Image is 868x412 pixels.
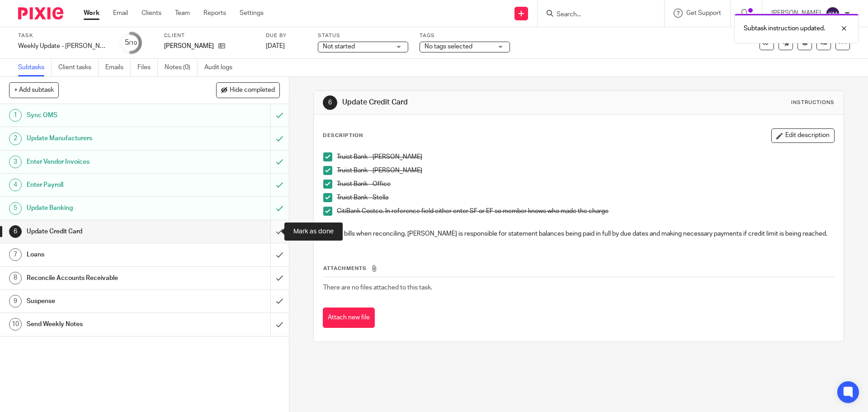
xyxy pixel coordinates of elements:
[9,225,22,238] div: 6
[18,32,108,39] label: Task
[337,193,834,202] p: Truist Bank - Stella
[129,41,137,46] small: /10
[826,6,840,21] img: svg%3E
[105,59,131,76] a: Emails
[266,32,307,39] label: Due by
[18,42,108,51] div: Weekly Update - Frymark
[337,180,834,189] p: Truist Bank - Office
[425,43,472,50] span: No tags selected
[175,9,190,18] a: Team
[27,248,183,261] h1: Loans
[27,132,183,145] h1: Update Manufacturers
[9,318,22,331] div: 10
[9,82,59,98] button: + Add subtask
[27,225,183,238] h1: Update Credit Card
[27,271,183,285] h1: Reconcile Accounts Receivable
[240,9,264,18] a: Settings
[216,82,280,98] button: Hide completed
[9,248,22,261] div: 7
[337,166,834,175] p: Truist Bank - [PERSON_NAME]
[318,32,408,39] label: Status
[142,9,161,18] a: Clients
[323,266,367,271] span: Attachments
[791,99,835,106] div: Instructions
[84,9,99,18] a: Work
[204,59,239,76] a: Audit logs
[323,229,834,238] p: Create bills when reconciling. [PERSON_NAME] is responsible for statement balances being paid in ...
[323,132,363,139] p: Description
[342,98,598,107] h1: Update Credit Card
[9,156,22,168] div: 3
[27,155,183,169] h1: Enter Vendor Invoices
[164,32,255,39] label: Client
[323,43,355,50] span: Not started
[337,207,834,216] p: CitiBank Costco. In reference field either enter SF or EF so member knows who made the charge
[323,284,432,291] span: There are no files attached to this task.
[58,59,99,76] a: Client tasks
[9,109,22,122] div: 1
[137,59,158,76] a: Files
[337,152,834,161] p: Truist Bank - [PERSON_NAME]
[323,95,337,110] div: 6
[27,109,183,122] h1: Sync OMS
[165,59,198,76] a: Notes (0)
[164,42,214,51] p: [PERSON_NAME]
[323,308,375,328] button: Attach new file
[27,178,183,192] h1: Enter Payroll
[9,179,22,191] div: 4
[113,9,128,18] a: Email
[27,294,183,308] h1: Suspense
[18,7,63,19] img: Pixie
[420,32,510,39] label: Tags
[9,133,22,145] div: 2
[27,317,183,331] h1: Send Weekly Notes
[203,9,226,18] a: Reports
[125,38,137,48] div: 5
[9,202,22,215] div: 5
[27,201,183,215] h1: Update Banking
[18,42,108,51] div: Weekly Update - [PERSON_NAME]
[266,43,285,49] span: [DATE]
[9,295,22,308] div: 9
[771,128,835,143] button: Edit description
[18,59,52,76] a: Subtasks
[230,87,275,94] span: Hide completed
[9,272,22,284] div: 8
[744,24,825,33] p: Subtask instruction updated.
